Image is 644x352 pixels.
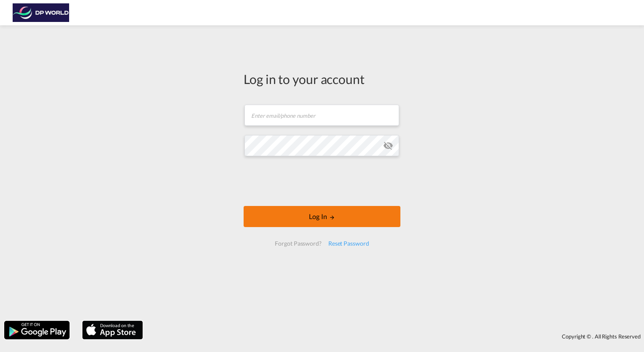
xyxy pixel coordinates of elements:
iframe: reCAPTCHA [258,165,386,198]
button: LOGIN [244,206,400,227]
div: Copyright © . All Rights Reserved [147,329,644,344]
img: c08ca190194411f088ed0f3ba295208c.png [13,3,70,22]
md-icon: icon-eye-off [383,141,393,151]
div: Log in to your account [244,70,400,88]
img: apple.png [81,320,144,340]
div: Forgot Password? [271,236,325,251]
div: Reset Password [325,236,373,251]
img: google.png [3,320,70,340]
input: Enter email/phone number [244,105,399,126]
